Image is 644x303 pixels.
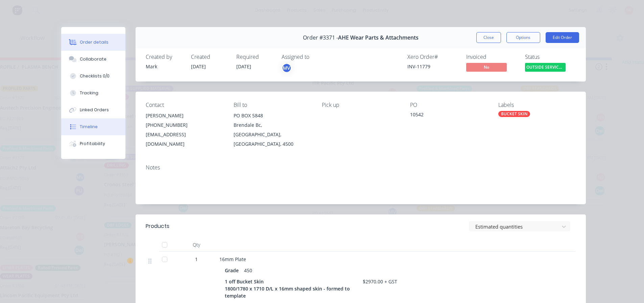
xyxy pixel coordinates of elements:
div: Labels [498,102,576,108]
div: Invoiced [466,54,517,60]
div: Checklists 0/0 [80,73,110,79]
div: Pick up [322,102,399,108]
div: Assigned to [282,54,349,60]
button: Tracking [61,85,125,101]
button: Options [506,32,540,43]
button: Edit Order [546,32,579,43]
button: Timeline [61,118,125,135]
div: Tracking [80,90,98,96]
div: Notes [146,164,576,171]
span: AHE Wear Parts & Attachments [338,34,419,41]
button: Collaborate [61,51,125,68]
span: No [466,63,507,71]
div: Mark [146,63,183,70]
div: Status [525,54,576,60]
div: Contact [146,102,223,108]
span: Order #3371 - [303,34,338,41]
div: Created by [146,54,183,60]
button: Linked Orders [61,101,125,118]
div: Collaborate [80,56,106,62]
div: BUCKET SKIN [498,111,530,117]
div: Created [191,54,228,60]
button: MV [282,63,292,73]
div: $2970.00 + GST [360,277,400,286]
div: [PERSON_NAME][PHONE_NUMBER][EMAIL_ADDRESS][DOMAIN_NAME] [146,111,223,149]
button: Order details [61,34,125,51]
div: [PERSON_NAME] [146,111,223,120]
div: Linked Orders [80,107,109,113]
div: 450 [241,265,255,275]
span: OUTSIDE SERVICE... [525,63,566,71]
div: PO BOX 5848 [234,111,311,120]
button: OUTSIDE SERVICE... [525,63,566,73]
div: PO [410,102,487,108]
div: [PHONE_NUMBER] [146,120,223,130]
span: 16mm Plate [219,256,246,262]
div: 10542 [410,111,487,120]
div: Qty [176,238,217,252]
div: Brendale Bc, [GEOGRAPHIC_DATA], [GEOGRAPHIC_DATA], 4500 [234,120,311,149]
button: Close [476,32,501,43]
div: Timeline [80,124,98,130]
button: Profitability [61,135,125,152]
div: 1 off Bucket Skin 1800/1780 x 1710 D/L x 16mm shaped skin - formed to template [225,277,360,301]
span: [DATE] [191,63,206,70]
div: [EMAIL_ADDRESS][DOMAIN_NAME] [146,130,223,149]
div: Order details [80,39,109,45]
div: Bill to [234,102,311,108]
div: Required [236,54,273,60]
div: INV-11779 [407,63,458,70]
div: Xero Order # [407,54,458,60]
button: Checklists 0/0 [61,68,125,85]
span: 1 [195,256,198,263]
div: PO BOX 5848Brendale Bc, [GEOGRAPHIC_DATA], [GEOGRAPHIC_DATA], 4500 [234,111,311,149]
div: Grade [225,265,241,275]
div: Profitability [80,141,105,147]
span: [DATE] [236,63,251,70]
div: Products [146,222,169,230]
